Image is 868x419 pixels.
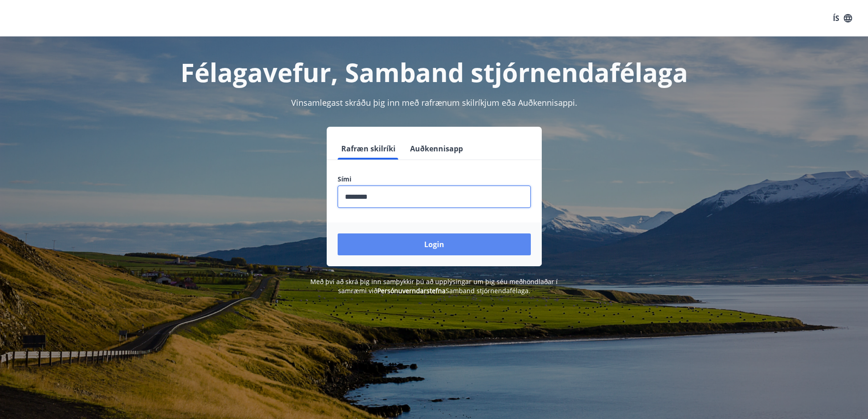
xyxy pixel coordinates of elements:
[828,10,857,26] button: ÍS
[310,277,558,295] span: Með því að skrá þig inn samþykkir þú að upplýsingar um þig séu meðhöndlaðar í samræmi við Samband...
[338,175,531,184] label: Sími
[291,97,577,108] span: Vinsamlegast skráðu þig inn með rafrænum skilríkjum eða Auðkennisappi.
[338,138,399,160] button: Rafræn skilríki
[377,286,446,295] a: Persónuverndarstefna
[406,138,467,160] button: Auðkennisapp
[338,233,531,255] button: Login
[117,55,751,89] h1: Félagavefur, Samband stjórnendafélaga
